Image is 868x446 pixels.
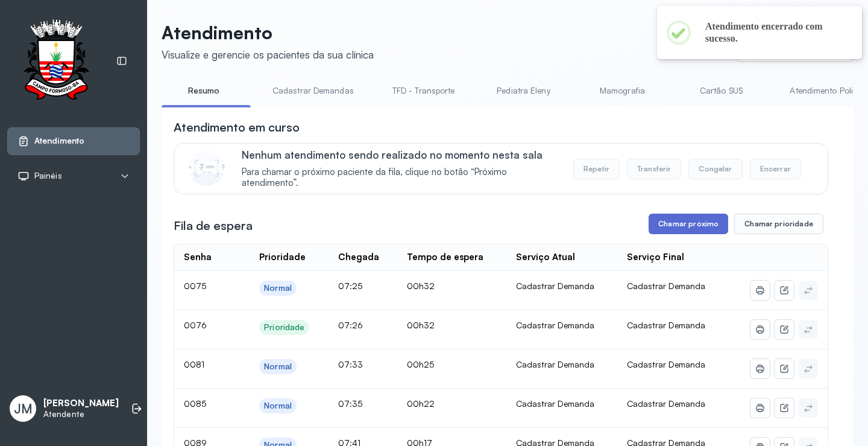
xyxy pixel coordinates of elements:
[407,359,434,369] span: 00h25
[688,159,742,179] button: Congelar
[17,135,130,147] a: Atendimento
[184,252,212,263] div: Senha
[162,22,374,43] p: Atendimento
[380,81,467,101] a: TFD - Transporte
[627,252,684,263] div: Serviço Final
[516,252,575,263] div: Serviço Atual
[242,148,561,161] p: Nenhum atendimento sendo realizado no momento nesta sala
[338,281,362,291] span: 07:25
[627,359,705,369] span: Cadastrar Demanda
[627,320,705,330] span: Cadastrar Demanda
[174,217,253,234] h3: Fila de espera
[174,119,300,136] h3: Atendimento em curso
[162,48,374,61] div: Visualize e gerencie os pacientes da sua clínica
[649,214,728,234] button: Chamar próximo
[264,322,304,333] div: Prioridade
[184,281,206,291] span: 0075
[34,171,62,181] span: Painéis
[627,159,682,179] button: Transferir
[264,401,292,411] div: Normal
[734,214,823,234] button: Chamar prioridade
[481,81,565,101] a: Pediatra Eleny
[259,252,306,263] div: Prioridade
[242,167,561,190] span: Para chamar o próximo paciente da fila, clique no botão “Próximo atendimento”.
[260,81,366,101] a: Cadastrar Demandas
[580,81,664,101] a: Mamografia
[627,281,705,291] span: Cadastrar Demanda
[338,398,362,409] span: 07:35
[338,320,363,330] span: 07:26
[750,159,801,179] button: Encerrar
[264,362,292,372] div: Normal
[34,136,84,146] span: Atendimento
[264,283,292,293] div: Normal
[43,398,119,409] p: [PERSON_NAME]
[516,320,608,331] div: Cadastrar Demanda
[573,159,620,179] button: Repetir
[516,398,608,409] div: Cadastrar Demanda
[407,398,435,409] span: 00h22
[627,398,705,409] span: Cadastrar Demanda
[43,409,119,419] p: Atendente
[705,21,843,45] h2: Atendimento encerrado com sucesso.
[516,359,608,370] div: Cadastrar Demanda
[189,150,225,186] img: Imagem de CalloutCard
[338,252,379,263] div: Chegada
[184,359,204,369] span: 0081
[407,252,483,263] div: Tempo de espera
[407,281,435,291] span: 00h32
[184,398,206,409] span: 0085
[184,320,207,330] span: 0076
[679,81,763,101] a: Cartão SUS
[338,359,363,369] span: 07:33
[13,19,99,103] img: Logotipo do estabelecimento
[407,320,435,330] span: 00h32
[162,81,246,101] a: Resumo
[516,281,608,291] div: Cadastrar Demanda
